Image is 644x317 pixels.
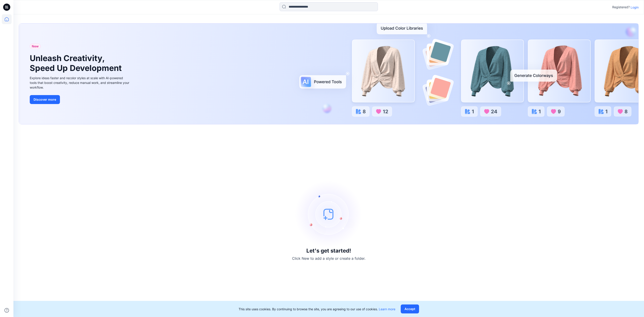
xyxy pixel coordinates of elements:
span: New [32,44,39,49]
p: This site uses cookies. By continuing to browse the site, you are agreeing to our use of cookies. [239,307,395,311]
a: Learn more [379,307,395,311]
h1: Unleash Creativity, Speed Up Development [30,53,124,73]
p: Login [631,5,639,10]
a: Discover more [30,95,130,104]
button: Discover more [30,95,60,104]
div: Explore ideas faster and recolor styles at scale with AI-powered tools that boost creativity, red... [30,76,130,90]
p: Click New to add a style or create a folder. [292,256,365,261]
img: empty-state-image.svg [295,181,362,248]
h3: Let's get started! [306,248,351,254]
button: Accept [401,304,419,313]
p: Registered? [612,4,630,10]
